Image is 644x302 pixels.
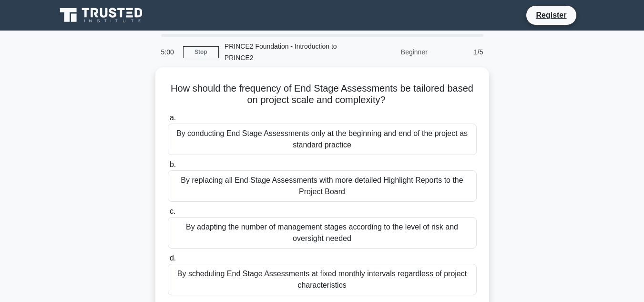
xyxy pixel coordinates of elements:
div: By adapting the number of management stages according to the level of risk and oversight needed [168,217,477,249]
span: b. [170,160,176,168]
div: Beginner [350,42,433,62]
div: 1/5 [433,42,489,62]
a: Stop [183,46,219,58]
a: Register [530,9,572,21]
div: PRINCE2 Foundation - Introduction to PRINCE2 [219,37,350,67]
span: c. [170,207,175,215]
div: By replacing all End Stage Assessments with more detailed Highlight Reports to the Project Board [168,170,477,202]
div: By conducting End Stage Assessments only at the beginning and end of the project as standard prac... [168,124,477,155]
div: 5:00 [155,42,183,62]
h5: How should the frequency of End Stage Assessments be tailored based on project scale and complexity? [167,83,478,106]
div: By scheduling End Stage Assessments at fixed monthly intervals regardless of project characteristics [168,264,477,295]
span: d. [170,254,176,262]
span: a. [170,114,176,122]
